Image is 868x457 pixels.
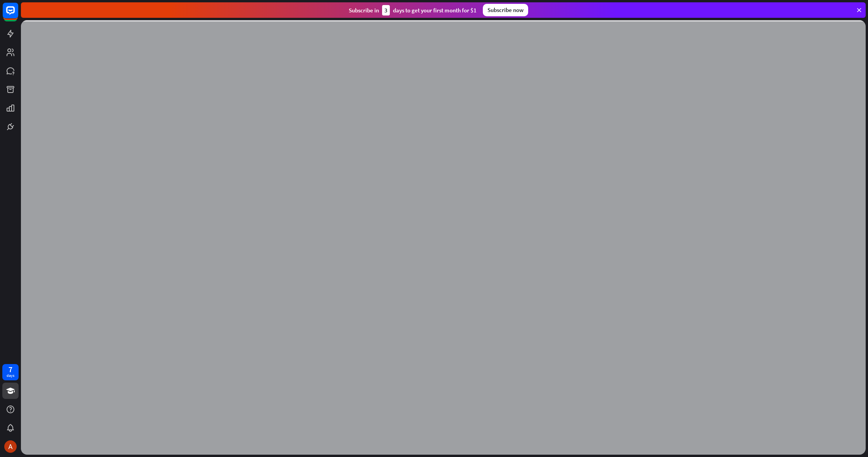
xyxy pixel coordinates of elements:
[9,366,12,373] div: 7
[483,4,528,16] div: Subscribe now
[382,5,390,15] div: 3
[7,373,14,378] div: days
[2,364,19,380] a: 7 days
[349,5,477,15] div: Subscribe in days to get your first month for $1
